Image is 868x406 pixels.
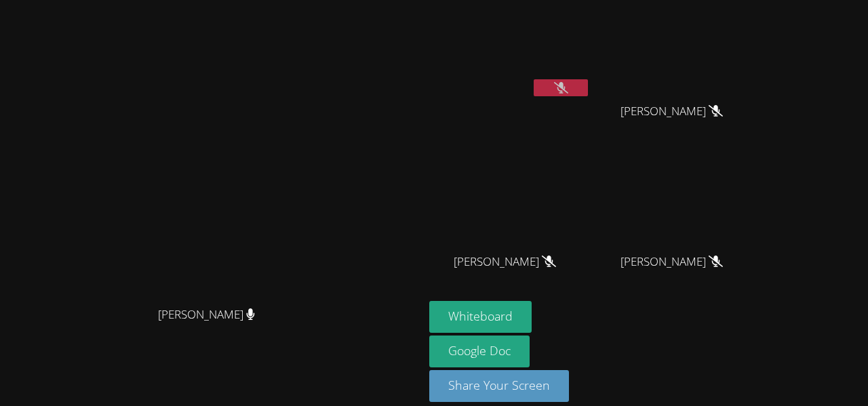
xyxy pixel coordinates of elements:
span: [PERSON_NAME] [620,102,723,121]
a: Google Doc [429,336,530,367]
button: Share Your Screen [429,370,569,402]
span: [PERSON_NAME] [158,305,255,325]
span: [PERSON_NAME] [620,252,723,272]
span: [PERSON_NAME] [454,252,556,272]
button: Whiteboard [429,301,532,333]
